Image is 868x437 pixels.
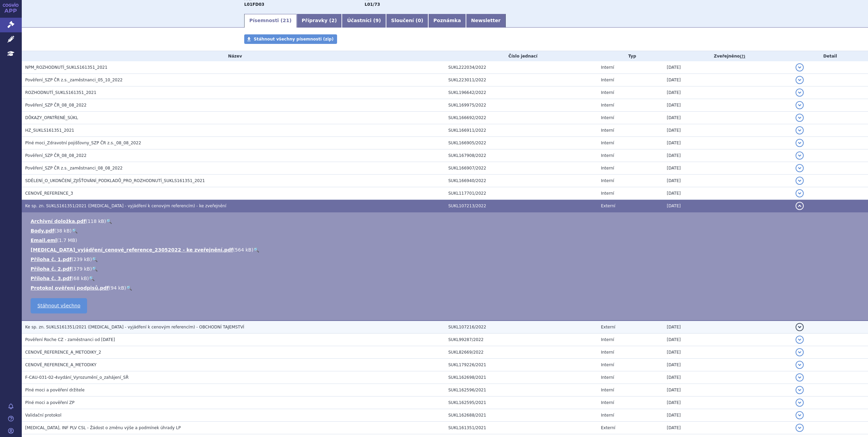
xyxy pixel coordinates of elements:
span: 38 kB [56,228,70,233]
a: Příloha č. 1.pdf [31,257,71,262]
a: Poznámka [428,14,466,28]
a: Protokol ověření podpisů.pdf [31,285,109,291]
td: SUKL117701/2022 [445,187,598,200]
td: [DATE] [664,200,792,212]
li: ( ) [31,246,861,253]
td: SUKL179226/2021 [445,359,598,371]
span: Interní [601,388,614,392]
td: [DATE] [664,422,792,434]
td: [DATE] [664,149,792,162]
span: Ke sp. zn. SUKLS161351/2021 (KADCYLA - vyjádření k cenovým referencím) - OBCHODNÍ TAJEMSTVÍ [25,325,244,329]
span: 1.7 MB [59,238,75,243]
span: Interní [601,141,614,145]
button: detail [796,411,804,419]
span: SDĚLENÍ_O_UKONČENÍ_ZJIŠŤOVÁNÍ_PODKLADŮ_PRO_ROZHODNUTÍ_SUKLS161351_2021 [25,178,205,183]
span: NPM_ROZHODNUTÍ_SUKLS161351_2021 [25,65,107,70]
span: Ke sp. zn. SUKLS161351/2021 (KADCYLA - vyjádření k cenovým referencím) - ke zveřejnění [25,204,226,208]
td: [DATE] [664,137,792,149]
td: SUKL167908/2022 [445,149,598,162]
span: Validační protokol [25,413,62,418]
strong: trastuzumab emtansin [365,2,380,7]
button: detail [796,189,804,197]
span: Interní [601,153,614,158]
span: 2 [331,18,335,23]
td: SUKL162595/2021 [445,396,598,409]
span: 9 [375,18,379,23]
span: F-CAU-031-02-4vydání_Vyrozumění_o_zahájení_SŘ [25,375,129,380]
span: Interní [601,337,614,342]
td: [DATE] [664,162,792,175]
th: Název [22,51,445,61]
td: SUKL82669/2022 [445,346,598,359]
button: detail [796,114,804,122]
td: SUKL166905/2022 [445,137,598,149]
span: Externí [601,204,615,208]
span: Interní [601,413,614,418]
span: Interní [601,166,614,171]
strong: TRASTUZUMAB EMTANSIN [244,2,264,7]
span: Interní [601,362,614,367]
a: Stáhnout všechny písemnosti (zip) [244,34,337,44]
button: detail [796,177,804,185]
span: Interní [601,78,614,82]
td: [DATE] [664,334,792,346]
td: SUKL166907/2022 [445,162,598,175]
span: Interní [601,191,614,196]
span: Interní [601,128,614,133]
span: Interní [601,400,614,405]
td: SUKL107213/2022 [445,200,598,212]
td: [DATE] [664,74,792,86]
a: Email.eml [31,238,57,243]
span: 68 kB [73,276,87,281]
td: [DATE] [664,384,792,396]
button: detail [796,323,804,331]
span: Interní [601,65,614,70]
span: Pověření_SZP ČR_08_08_2022 [25,103,86,108]
span: Pověření_SZP ČR_08_08_2022 [25,153,86,158]
td: [DATE] [664,175,792,187]
button: detail [796,361,804,369]
td: SUKL107216/2022 [445,321,598,334]
span: Interní [601,90,614,95]
a: 🔍 [106,218,112,224]
a: Účastníci (9) [342,14,386,28]
th: Číslo jednací [445,51,598,61]
span: DŮKAZY_OPATŘENÉ_SÚKL [25,115,78,120]
span: Interní [601,115,614,120]
a: Přípravky (2) [297,14,342,28]
span: CENOVÉ_REFERENCE_A_METODIKY [25,362,97,367]
button: detail [796,202,804,210]
span: 0 [418,18,421,23]
span: Pověření Roche CZ - zaměstnanci od 12.5.2022 [25,337,115,342]
li: ( ) [31,285,861,291]
th: Detail [792,51,868,61]
li: ( ) [31,265,861,272]
td: [DATE] [664,321,792,334]
li: ( ) [31,275,861,282]
a: Stáhnout všechno [31,298,87,313]
td: SUKL166911/2022 [445,124,598,137]
abbr: (?) [740,54,745,59]
span: 379 kB [73,266,90,272]
span: Externí [601,425,615,430]
span: 94 kB [111,285,124,291]
button: detail [796,63,804,71]
span: Interní [601,178,614,183]
button: detail [796,151,804,160]
a: 🔍 [89,276,95,281]
span: Interní [601,375,614,380]
td: SUKL166692/2022 [445,112,598,124]
th: Typ [598,51,664,61]
td: [DATE] [664,396,792,409]
td: [DATE] [664,112,792,124]
td: [DATE] [664,124,792,137]
button: detail [796,424,804,432]
span: 564 kB [235,247,252,253]
a: Newsletter [466,14,506,28]
td: [DATE] [664,371,792,384]
td: [DATE] [664,86,792,99]
span: KADCYLA, INF PLV CSL - Žádost o změnu výše a podmínek úhrady LP [25,425,181,430]
td: SUKL162596/2021 [445,384,598,396]
td: [DATE] [664,61,792,74]
button: detail [796,164,804,172]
